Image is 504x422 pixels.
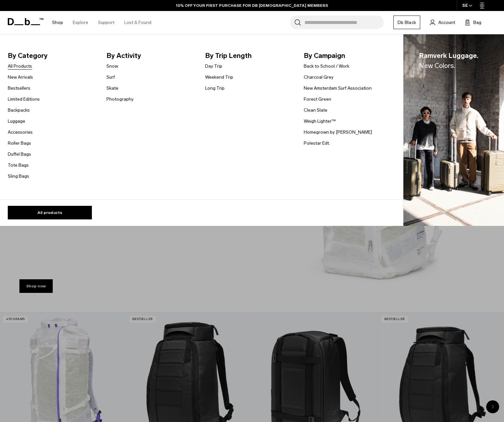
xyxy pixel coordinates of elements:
[430,18,455,26] a: Account
[176,3,328,8] a: 10% OFF YOUR FIRST PURCHASE FOR DB [DEMOGRAPHIC_DATA] MEMBERS
[304,140,330,147] a: Polestar Edt.
[403,34,504,226] img: Db
[124,11,151,34] a: Lost & Found
[8,118,25,125] a: Luggage
[47,11,156,34] nav: Main Navigation
[8,50,96,61] span: By Category
[304,129,372,136] a: Homegrown by [PERSON_NAME]
[419,50,478,71] span: Ramverk Luggage.
[8,63,32,70] a: All Products
[73,11,88,34] a: Explore
[205,63,222,70] a: Day Trip
[304,96,331,103] a: Forest Green
[98,11,115,34] a: Support
[106,50,195,61] span: By Activity
[106,96,134,103] a: Photography
[465,18,481,26] button: Bag
[8,85,30,92] a: Bestsellers
[8,129,33,136] a: Accessories
[304,85,372,92] a: New Amsterdam Surf Association
[304,74,334,81] a: Charcoal Grey
[8,173,29,180] a: Sling Bags
[106,74,115,81] a: Surf
[304,107,327,114] a: Clean Slate
[304,63,349,70] a: Back to School / Work
[304,118,336,125] a: Weigh Lighter™
[8,107,30,114] a: Backpacks
[304,50,392,61] span: By Campaign
[8,162,29,169] a: Tote Bags
[205,50,293,61] span: By Trip Length
[419,61,455,70] span: New Colors.
[403,34,504,226] a: Ramverk Luggage.New Colors. Db
[8,96,40,103] a: Limited Editions
[8,151,31,158] a: Duffel Bags
[8,206,92,219] a: All products
[8,140,31,147] a: Roller Bags
[106,85,118,92] a: Skate
[106,63,118,70] a: Snow
[205,85,225,92] a: Long Trip
[438,19,455,26] span: Account
[52,11,63,34] a: Shop
[393,16,420,29] a: Db Black
[473,19,481,26] span: Bag
[205,74,233,81] a: Weekend Trip
[8,74,33,81] a: New Arrivals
